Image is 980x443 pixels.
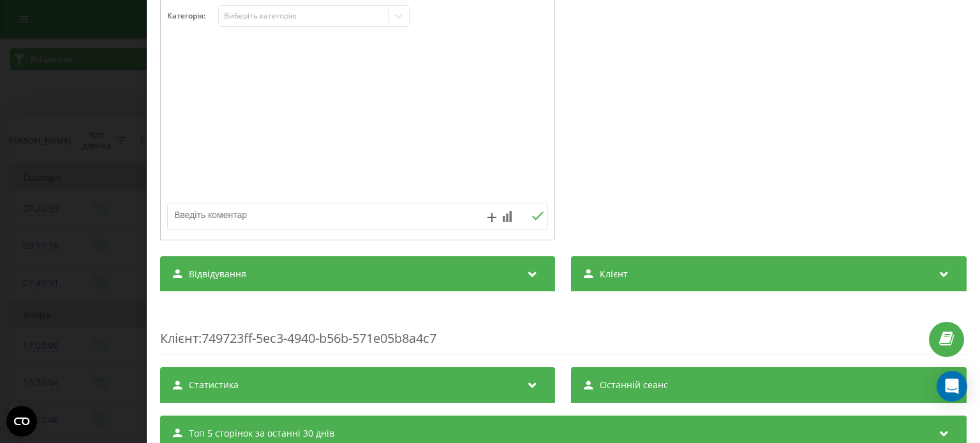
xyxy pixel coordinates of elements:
[167,11,218,20] h4: Категорія :
[6,406,37,437] button: Open CMP widget
[189,379,239,391] span: Статистика
[189,268,246,280] span: Відвідування
[937,371,967,402] div: Open Intercom Messenger
[600,379,669,391] span: Останній сеанс
[160,304,967,354] div: : 749723ff-5ec3-4940-b56b-571e05b8a4c7
[160,330,198,347] span: Клієнт
[600,268,628,280] span: Клієнт
[189,427,334,440] span: Топ 5 сторінок за останні 30 днів
[224,11,383,21] div: Виберіть категорію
